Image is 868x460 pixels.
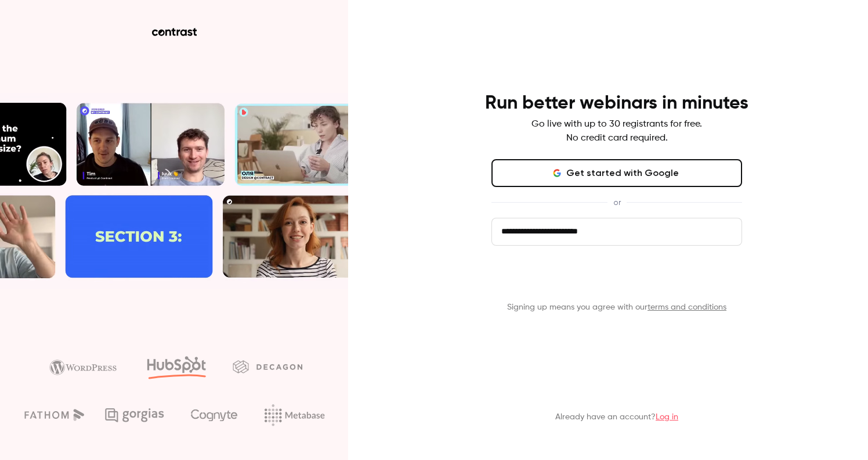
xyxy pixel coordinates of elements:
button: Get started [491,264,742,292]
img: decagon [233,360,302,373]
a: terms and conditions [648,303,726,311]
p: Go live with up to 30 registrants for free. No credit card required. [531,117,702,145]
button: Get started with Google [491,159,742,187]
p: Already have an account? [555,411,678,423]
h4: Run better webinars in minutes [485,92,748,115]
a: Log in [656,413,678,421]
p: Signing up means you agree with our [491,301,742,313]
span: or [607,196,627,209]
